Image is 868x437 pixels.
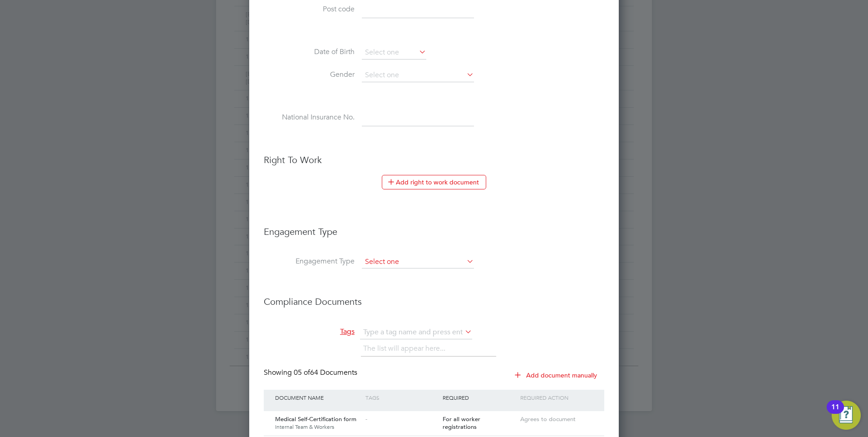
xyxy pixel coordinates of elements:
[508,368,604,382] button: Add document manually
[264,47,355,57] label: Date of Birth
[264,217,604,238] h3: Engagement Type
[264,113,355,122] label: National Insurance No.
[264,368,359,377] div: Showing
[264,154,604,166] h3: Right To Work
[363,390,440,405] div: Tags
[264,70,355,79] label: Gender
[294,368,310,377] span: 05 of
[520,415,576,423] span: Agrees to document
[294,368,357,377] span: 64 Documents
[273,390,363,405] div: Document Name
[275,423,361,431] span: Internal Team & Workers
[273,411,363,435] div: Medical Self-Certification form
[362,256,474,268] input: Select one
[362,46,426,60] input: Select one
[443,415,480,431] span: For all worker registrations
[360,326,472,339] input: Type a tag name and press enter
[264,5,355,14] label: Post code
[365,415,367,423] span: -
[264,287,604,308] h3: Compliance Documents
[264,257,355,266] label: Engagement Type
[362,69,474,82] input: Select one
[340,327,355,336] span: Tags
[440,390,518,405] div: Required
[382,175,486,189] button: Add right to work document
[518,390,595,405] div: Required Action
[832,401,861,430] button: Open Resource Center, 11 new notifications
[363,343,449,355] li: The list will appear here...
[831,407,839,419] div: 11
